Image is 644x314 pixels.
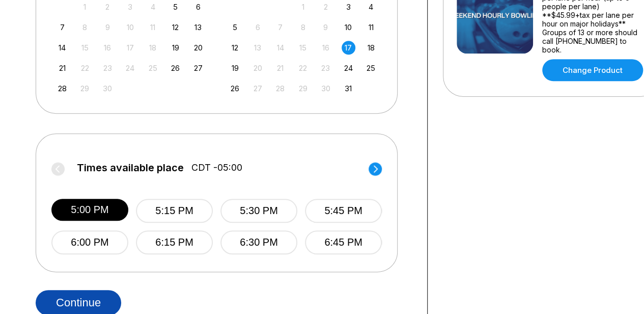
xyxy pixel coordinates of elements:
div: Not available Monday, September 15th, 2025 [78,41,92,55]
button: 6:45 PM [305,230,382,254]
div: Not available Wednesday, October 8th, 2025 [296,20,310,34]
div: Not available Wednesday, October 15th, 2025 [296,41,310,55]
div: Not available Thursday, October 9th, 2025 [319,20,332,34]
div: Not available Tuesday, October 7th, 2025 [273,20,287,34]
div: Choose Friday, October 31st, 2025 [342,82,355,95]
button: 6:15 PM [136,230,213,254]
div: Choose Sunday, October 26th, 2025 [228,82,242,95]
button: 5:15 PM [136,199,213,223]
a: Change Product [542,59,643,81]
div: Not available Thursday, October 16th, 2025 [319,41,332,55]
div: Choose Saturday, October 18th, 2025 [364,41,378,55]
div: Not available Wednesday, September 10th, 2025 [123,20,137,34]
div: Not available Monday, September 29th, 2025 [78,82,92,95]
div: Choose Friday, September 19th, 2025 [169,41,182,55]
span: CDT -05:00 [191,162,242,173]
div: Not available Tuesday, October 28th, 2025 [273,82,287,95]
div: Choose Sunday, September 7th, 2025 [55,20,69,34]
div: Not available Monday, October 6th, 2025 [251,20,265,34]
div: Not available Thursday, September 11th, 2025 [146,20,160,34]
div: Not available Monday, October 20th, 2025 [251,61,265,75]
div: Choose Sunday, October 12th, 2025 [228,41,242,55]
div: Choose Sunday, September 28th, 2025 [55,82,69,95]
div: Choose Friday, October 17th, 2025 [342,41,355,55]
div: Not available Wednesday, October 29th, 2025 [296,82,310,95]
div: Not available Thursday, September 18th, 2025 [146,41,160,55]
div: Not available Wednesday, October 22nd, 2025 [296,61,310,75]
button: 6:30 PM [220,230,297,254]
div: Not available Thursday, October 30th, 2025 [319,82,332,95]
div: Choose Friday, October 24th, 2025 [342,61,355,75]
div: Not available Monday, October 27th, 2025 [251,82,265,95]
button: 6:00 PM [51,230,128,254]
div: Not available Thursday, October 23rd, 2025 [319,61,332,75]
div: Not available Tuesday, September 23rd, 2025 [101,61,115,75]
div: Choose Friday, September 26th, 2025 [169,61,182,75]
button: 5:00 PM [51,199,128,221]
div: Not available Tuesday, September 30th, 2025 [101,82,115,95]
div: Choose Sunday, September 21st, 2025 [55,61,69,75]
div: Choose Sunday, October 5th, 2025 [228,20,242,34]
div: Not available Monday, September 22nd, 2025 [78,61,92,75]
div: Not available Monday, October 13th, 2025 [251,41,265,55]
div: Not available Monday, September 8th, 2025 [78,20,92,34]
div: Not available Thursday, September 25th, 2025 [146,61,160,75]
div: Choose Saturday, October 25th, 2025 [364,61,378,75]
button: 5:45 PM [305,199,382,223]
div: Not available Wednesday, September 17th, 2025 [123,41,137,55]
div: Not available Wednesday, September 24th, 2025 [123,61,137,75]
div: Choose Saturday, September 20th, 2025 [191,41,205,55]
div: Not available Tuesday, October 21st, 2025 [273,61,287,75]
div: Choose Saturday, October 11th, 2025 [364,20,378,34]
button: 5:30 PM [220,199,297,223]
div: Not available Tuesday, September 9th, 2025 [101,20,115,34]
div: Choose Saturday, September 27th, 2025 [191,61,205,75]
span: Times available place [77,162,184,173]
div: Not available Tuesday, October 14th, 2025 [273,41,287,55]
div: Choose Friday, October 10th, 2025 [342,20,355,34]
div: Choose Sunday, October 19th, 2025 [228,61,242,75]
div: Choose Sunday, September 14th, 2025 [55,41,69,55]
div: Not available Tuesday, September 16th, 2025 [101,41,115,55]
div: Choose Friday, September 12th, 2025 [169,20,182,34]
div: Choose Saturday, September 13th, 2025 [191,20,205,34]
